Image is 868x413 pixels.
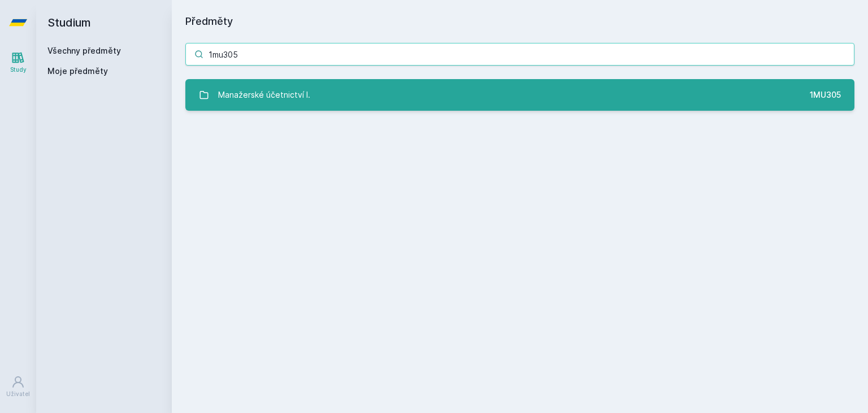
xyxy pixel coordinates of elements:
a: Manažerské účetnictví I. 1MU305 [185,79,854,111]
a: Všechny předměty [47,46,121,55]
a: Uživatel [2,369,34,404]
h1: Předměty [185,14,854,29]
div: 1MU305 [810,89,841,101]
div: Study [10,66,27,74]
div: Uživatel [6,390,30,398]
div: Manažerské účetnictví I. [218,84,310,106]
a: Study [2,45,34,80]
input: Název nebo ident předmětu… [185,43,854,66]
span: Moje předměty [47,66,108,77]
